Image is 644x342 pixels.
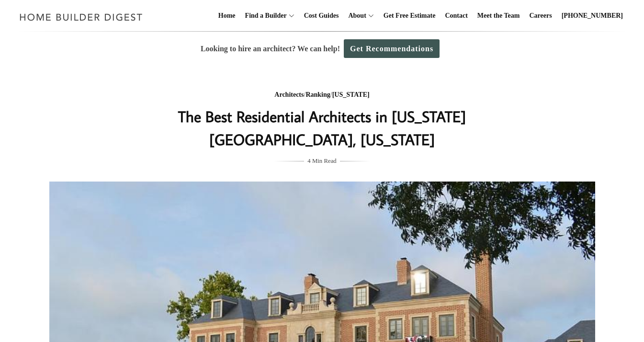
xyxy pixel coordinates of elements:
[441,0,471,31] a: Contact
[332,91,370,98] a: [US_STATE]
[526,0,556,31] a: Careers
[307,156,336,166] span: 4 Min Read
[474,0,524,31] a: Meet the Team
[215,0,239,31] a: Home
[300,0,343,31] a: Cost Guides
[15,8,147,26] img: Home Builder Digest
[305,91,330,98] a: Ranking
[344,39,440,58] a: Get Recommendations
[131,105,513,151] h1: The Best Residential Architects in [US_STATE][GEOGRAPHIC_DATA], [US_STATE]
[380,0,440,31] a: Get Free Estimate
[344,0,366,31] a: About
[274,91,304,98] a: Architects
[131,89,513,101] div: / /
[558,0,627,31] a: [PHONE_NUMBER]
[241,0,287,31] a: Find a Builder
